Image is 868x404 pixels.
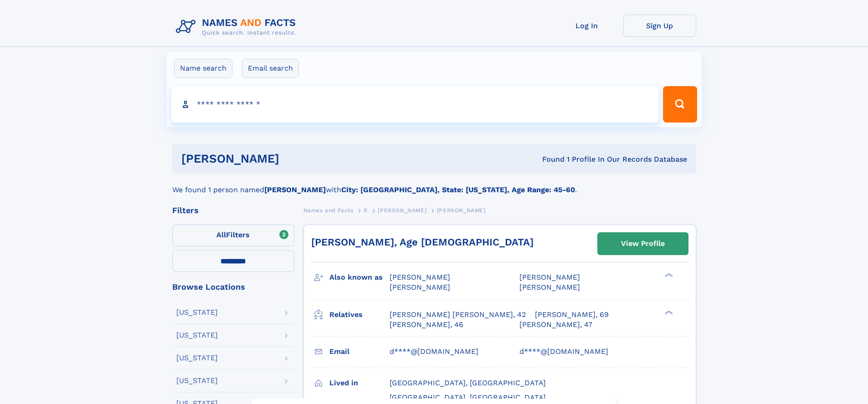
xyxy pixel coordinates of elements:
[598,233,688,255] a: View Profile
[172,225,294,246] label: Filters
[172,283,294,291] div: Browse Locations
[264,185,326,194] b: [PERSON_NAME]
[390,320,463,330] a: [PERSON_NAME], 46
[172,174,696,195] div: We found 1 person named with .
[390,393,546,402] span: [GEOGRAPHIC_DATA], [GEOGRAPHIC_DATA]
[329,375,390,391] h3: Lived in
[378,205,426,216] a: [PERSON_NAME]
[176,309,218,316] div: [US_STATE]
[390,283,450,291] span: [PERSON_NAME]
[176,377,218,384] div: [US_STATE]
[663,86,697,123] button: Search Button
[364,205,368,216] a: R
[172,206,294,215] div: Filters
[663,272,673,278] div: ❯
[411,154,687,164] div: Found 1 Profile In Our Records Database
[329,307,390,322] h3: Relatives
[437,207,486,214] span: [PERSON_NAME]
[378,207,426,214] span: [PERSON_NAME]
[242,59,299,78] label: Email search
[311,236,534,248] a: [PERSON_NAME], Age [DEMOGRAPHIC_DATA]
[176,332,218,339] div: [US_STATE]
[390,310,526,320] a: [PERSON_NAME] [PERSON_NAME], 42
[519,320,592,330] a: [PERSON_NAME], 47
[663,309,673,315] div: ❯
[172,15,303,39] img: Logo Names and Facts
[181,153,411,164] h1: [PERSON_NAME]
[174,59,232,78] label: Name search
[623,15,696,37] a: Sign Up
[550,15,623,37] a: Log In
[535,310,609,320] a: [PERSON_NAME], 69
[171,86,659,123] input: search input
[303,205,354,216] a: Names and Facts
[176,354,218,362] div: [US_STATE]
[364,207,368,214] span: R
[519,273,580,281] span: [PERSON_NAME]
[329,270,390,285] h3: Also known as
[341,185,575,194] b: City: [GEOGRAPHIC_DATA], State: [US_STATE], Age Range: 45-60
[329,344,390,359] h3: Email
[216,230,226,239] span: All
[390,378,546,387] span: [GEOGRAPHIC_DATA], [GEOGRAPHIC_DATA]
[390,273,450,281] span: [PERSON_NAME]
[621,233,665,254] div: View Profile
[519,283,580,291] span: [PERSON_NAME]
